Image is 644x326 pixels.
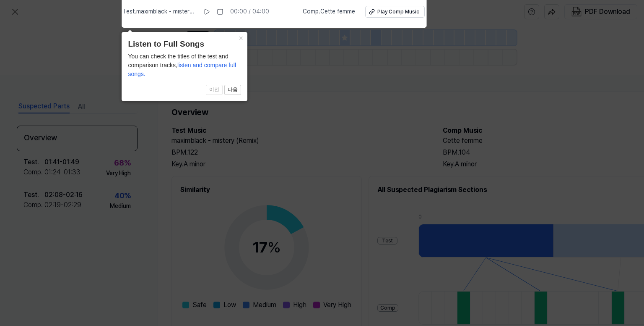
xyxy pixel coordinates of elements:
header: Listen to Full Songs [128,38,241,50]
button: Play Comp Music [365,6,425,18]
button: Close [234,32,247,44]
span: Comp . Cette femme [303,8,355,16]
span: Test . maximblack - mistery (Remix) [123,8,197,16]
button: 다음 [224,85,241,95]
div: 00:00 / 04:00 [230,8,269,16]
span: listen and compare full songs. [128,62,236,77]
div: You can check the titles of the test and comparison tracks, [128,52,241,79]
div: Play Comp Music [377,8,419,16]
